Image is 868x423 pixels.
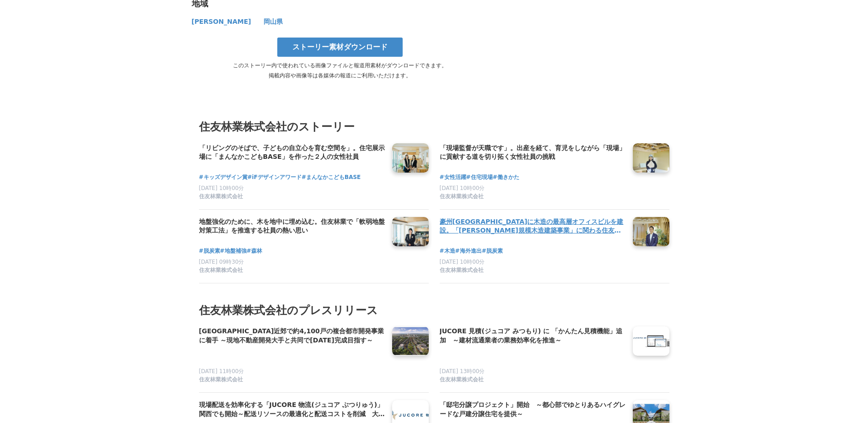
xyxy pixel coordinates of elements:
[277,38,403,57] a: ストーリー素材ダウンロード
[199,217,385,236] a: 地盤強化のために、木を地中に埋め込む。住友林業で「軟弱地盤対策工法」を推進する社員の熱い思い
[199,302,669,319] h2: 住友林業株式会社のプレスリリース
[199,173,248,182] a: #キッズデザイン賞
[247,247,262,255] a: #森林
[440,376,484,384] span: 住友林業株式会社
[466,173,493,182] a: #住宅現場
[440,143,625,163] a: 「現場監督が天職です」。出産を経て、育児をしながら「現場」に貢献する道を切り拓く女性社員の挑戦
[192,18,251,25] span: [PERSON_NAME]
[199,118,669,136] h3: 住友林業株式会社のストーリー
[264,20,283,25] a: 岡山県
[264,18,283,25] span: 岡山県
[199,376,243,384] span: 住友林業株式会社
[440,400,625,419] a: 「邸宅分譲プロジェクト」開始 ～都心部でゆとりあるハイグレードな戸建分譲住宅を提供～
[248,173,302,182] a: #iFデザインアワード
[440,326,625,345] h4: JUCORE 見積(ジュコア みつもり) に 「かんたん見積機能」追加 ～建材流通業者の業務効率化を推進～
[440,173,466,182] a: #女性活躍
[199,400,385,419] a: 現場配送を効率化する「JUCORE 物流(ジュコア ぶつりゅう)」 関西でも開始～配送リソースの最適化と配送コストを削減 大都市圏で展開～
[192,60,488,81] p: このストーリー内で使われている画像ファイルと報道用素材がダウンロードできます。 掲載内容や画像等は各媒体の報道にご利用いただけます。
[199,143,385,162] h4: 「リビングのそばで、子どもの自立心を育む空間を」。住宅展示場に「まんなかこどもBASE」を作った２人の女性社員
[199,193,385,202] a: 住友林業株式会社
[440,326,625,346] a: JUCORE 見積(ジュコア みつもり) に 「かんたん見積機能」追加 ～建材流通業者の業務効率化を推進～
[440,266,484,274] span: 住友林業株式会社
[220,247,247,255] a: #地盤補強
[199,368,244,374] span: [DATE] 11時00分
[440,217,625,236] a: 豪州[GEOGRAPHIC_DATA]に木造の最高層オフィスビルを建設。「[PERSON_NAME]規模木造建築事業」に関わる住友林業社員のキャリアと展望
[493,173,519,182] a: #働きかた
[440,376,625,385] a: 住友林業株式会社
[455,247,482,255] a: #海外進出
[199,259,244,265] span: [DATE] 09時30分
[199,326,385,345] h4: [GEOGRAPHIC_DATA]近郊で約4,100戸の複合都市開発事業に着手 ～現地不動産開発大手と共同で[DATE]完成目指す～
[192,20,253,25] a: [PERSON_NAME]
[440,368,485,374] span: [DATE] 13時00分
[440,193,625,202] a: 住友林業株式会社
[199,266,385,276] a: 住友林業株式会社
[440,247,455,255] a: #木造
[440,185,485,191] span: [DATE] 10時00分
[199,266,243,274] span: 住友林業株式会社
[440,193,484,201] span: 住友林業株式会社
[199,326,385,346] a: [GEOGRAPHIC_DATA]近郊で約4,100戸の複合都市開発事業に着手 ～現地不動産開発大手と共同で[DATE]完成目指す～
[440,143,625,162] h4: 「現場監督が天職です」。出産を経て、育児をしながら「現場」に貢献する道を切り拓く女性社員の挑戦
[199,185,244,191] span: [DATE] 10時00分
[482,247,503,255] a: #脱炭素
[199,193,243,201] span: 住友林業株式会社
[302,173,361,182] a: #まんなかこどもBASE
[440,266,625,276] a: 住友林業株式会社
[199,143,385,163] a: 「リビングのそばで、子どもの自立心を育む空間を」。住宅展示場に「まんなかこどもBASE」を作った２人の女性社員
[199,376,385,385] a: 住友林業株式会社
[199,247,220,255] a: #脱炭素
[440,259,485,265] span: [DATE] 10時00分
